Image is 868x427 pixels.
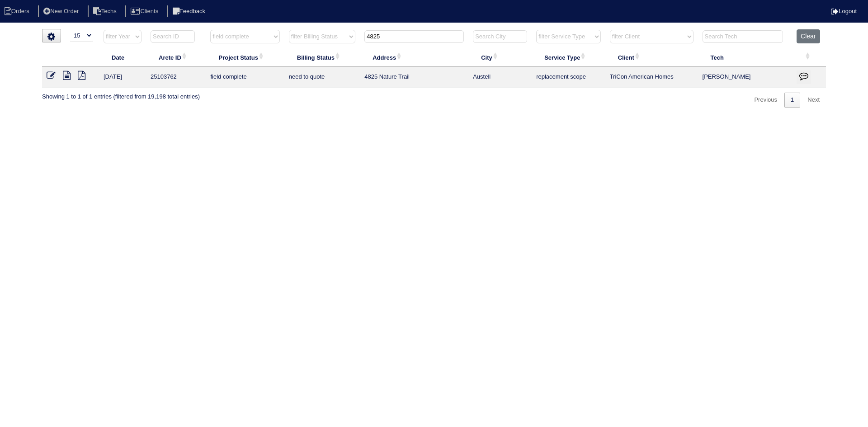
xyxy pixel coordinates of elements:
li: Clients [125,5,165,18]
div: Showing 1 to 1 of 1 entries (filtered from 19,198 total entries) [42,88,200,101]
th: Project Status: activate to sort column ascending [206,48,284,67]
th: Service Type: activate to sort column ascending [532,48,605,67]
a: New Order [38,8,86,14]
input: Search ID [151,30,195,43]
th: Tech [698,48,793,67]
a: Next [801,93,826,108]
td: 4825 Nature Trail [360,67,468,88]
td: need to quote [284,67,360,88]
td: replacement scope [532,67,605,88]
th: Billing Status: activate to sort column ascending [284,48,360,67]
td: field complete [206,67,284,88]
td: [PERSON_NAME] [698,67,793,88]
th: : activate to sort column ascending [792,48,826,67]
button: Clear [797,29,820,43]
input: Search Tech [703,30,783,43]
li: Feedback [167,5,212,18]
td: Austell [468,67,532,88]
th: Client: activate to sort column ascending [605,48,698,67]
a: 1 [784,93,800,108]
th: City: activate to sort column ascending [468,48,532,67]
a: Logout [831,8,857,14]
a: Techs [88,8,124,14]
input: Search Address [364,30,464,43]
a: Clients [125,8,165,14]
td: 25103762 [146,67,206,88]
th: Date [99,48,146,67]
li: Techs [88,5,124,18]
input: Search City [473,30,527,43]
td: TriCon American Homes [605,67,698,88]
th: Arete ID: activate to sort column ascending [146,48,206,67]
a: Previous [748,93,783,108]
li: New Order [38,5,86,18]
td: [DATE] [99,67,146,88]
th: Address: activate to sort column ascending [360,48,468,67]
